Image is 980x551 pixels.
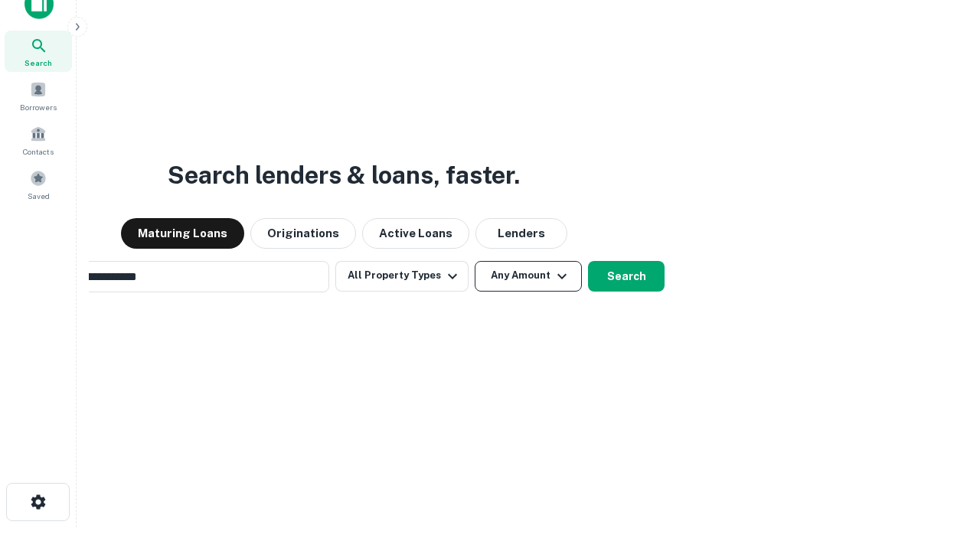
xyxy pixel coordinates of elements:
button: Search [588,261,665,292]
a: Saved [5,164,72,205]
span: Borrowers [20,101,57,113]
button: Lenders [475,218,567,249]
h3: Search lenders & loans, faster. [168,157,520,194]
a: Contacts [5,119,72,161]
span: Contacts [23,145,54,158]
span: Saved [28,190,50,202]
a: Search [5,31,72,72]
span: Search [24,57,52,69]
button: Any Amount [475,261,582,292]
a: Borrowers [5,75,72,116]
button: Originations [250,218,356,249]
button: Maturing Loans [121,218,244,249]
button: Active Loans [362,218,469,249]
button: All Property Types [335,261,469,292]
iframe: Chat Widget [903,429,980,502]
